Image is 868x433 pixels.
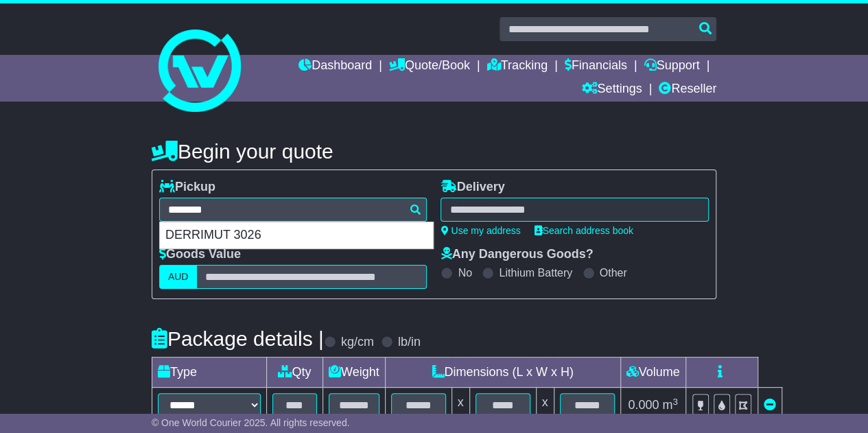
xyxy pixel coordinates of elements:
[659,78,716,102] a: Reseller
[600,266,627,279] label: Other
[565,55,627,78] a: Financials
[159,265,198,289] label: AUD
[152,327,324,350] h4: Package details |
[398,335,421,350] label: lb/in
[159,180,215,195] label: Pickup
[441,247,593,262] label: Any Dangerous Goods?
[458,266,471,279] label: No
[385,358,620,388] td: Dimensions (L x W x H)
[451,388,469,423] td: x
[298,55,372,78] a: Dashboard
[535,225,633,236] a: Search address book
[672,397,678,407] sup: 3
[441,225,520,236] a: Use my address
[628,398,659,412] span: 0.000
[581,78,642,102] a: Settings
[620,358,685,388] td: Volume
[322,358,385,388] td: Weight
[152,358,266,388] td: Type
[662,398,678,412] span: m
[266,358,322,388] td: Qty
[341,335,374,350] label: kg/cm
[487,55,548,78] a: Tracking
[536,388,554,423] td: x
[159,247,241,262] label: Goods Value
[644,55,699,78] a: Support
[152,417,350,428] span: © One World Courier 2025. All rights reserved.
[499,266,572,279] label: Lithium Battery
[441,180,504,195] label: Delivery
[389,55,470,78] a: Quote/Book
[764,398,776,412] a: Remove this item
[160,222,433,248] div: DERRIMUT 3026
[159,198,427,222] typeahead: Please provide city
[152,140,716,163] h4: Begin your quote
